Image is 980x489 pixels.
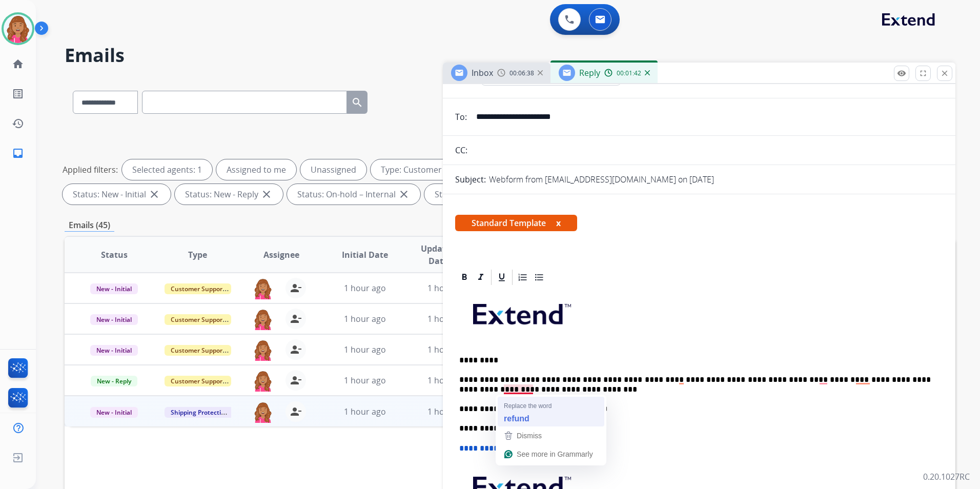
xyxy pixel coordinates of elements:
span: New - Initial [90,283,138,294]
span: 1 hour ago [344,406,386,417]
span: Customer Support [165,283,231,294]
mat-icon: home [12,58,24,70]
span: Shipping Protection [165,407,235,418]
mat-icon: person_remove [290,405,302,418]
div: Status: On-hold – Internal [287,184,420,205]
div: Type: Customer Support [371,159,500,180]
span: 1 hour ago [344,282,386,294]
mat-icon: fullscreen [918,69,928,78]
span: Initial Date [342,249,388,261]
span: Customer Support [165,314,231,325]
div: Status: On-hold - Customer [424,184,564,205]
div: Underline [494,270,509,285]
span: 1 hour ago [427,375,469,386]
span: 1 hour ago [344,375,386,386]
mat-icon: person_remove [290,374,302,386]
span: 1 hour ago [427,406,469,417]
mat-icon: close [398,188,410,200]
span: New - Initial [90,407,138,418]
span: Updated Date [415,242,461,267]
div: Status: New - Reply [175,184,283,205]
mat-icon: person_remove [290,282,302,294]
img: agent-avatar [253,339,273,361]
span: Standard Template [455,215,577,231]
span: Customer Support [165,376,231,386]
span: New - Reply [91,376,137,386]
mat-icon: close [148,188,160,200]
mat-icon: person_remove [290,313,302,325]
div: Ordered List [515,270,530,285]
div: Bold [457,270,472,285]
img: avatar [4,14,32,43]
span: 1 hour ago [427,282,469,294]
p: Applied filters: [63,164,118,176]
mat-icon: close [260,188,273,200]
img: agent-avatar [253,401,273,423]
div: Bullet List [532,270,547,285]
h2: Emails [65,45,955,66]
mat-icon: inbox [12,147,24,159]
p: CC: [455,144,467,156]
mat-icon: person_remove [290,343,302,356]
span: Type [188,249,207,261]
div: Assigned to me [216,159,296,180]
p: Subject: [455,173,486,186]
span: 00:01:42 [617,69,641,77]
span: Customer Support [165,345,231,356]
span: 00:06:38 [509,69,534,77]
span: 1 hour ago [344,344,386,355]
p: Emails (45) [65,219,114,232]
span: New - Initial [90,345,138,356]
span: Status [101,249,128,261]
mat-icon: remove_red_eye [897,69,906,78]
span: 1 hour ago [427,344,469,355]
p: 0.20.1027RC [923,471,970,483]
span: Assignee [263,249,299,261]
div: Unassigned [300,159,366,180]
mat-icon: list_alt [12,88,24,100]
div: Selected agents: 1 [122,159,212,180]
p: Webform from [EMAIL_ADDRESS][DOMAIN_NAME] on [DATE] [489,173,714,186]
img: agent-avatar [253,370,273,392]
span: 1 hour ago [427,313,469,324]
img: agent-avatar [253,309,273,330]
div: Status: New - Initial [63,184,171,205]
img: agent-avatar [253,278,273,299]
button: x [556,217,561,229]
span: New - Initial [90,314,138,325]
mat-icon: close [940,69,949,78]
span: Inbox [472,67,493,78]
mat-icon: search [351,96,363,109]
p: To: [455,111,467,123]
span: Reply [579,67,600,78]
mat-icon: history [12,117,24,130]
span: 1 hour ago [344,313,386,324]
div: Italic [473,270,488,285]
